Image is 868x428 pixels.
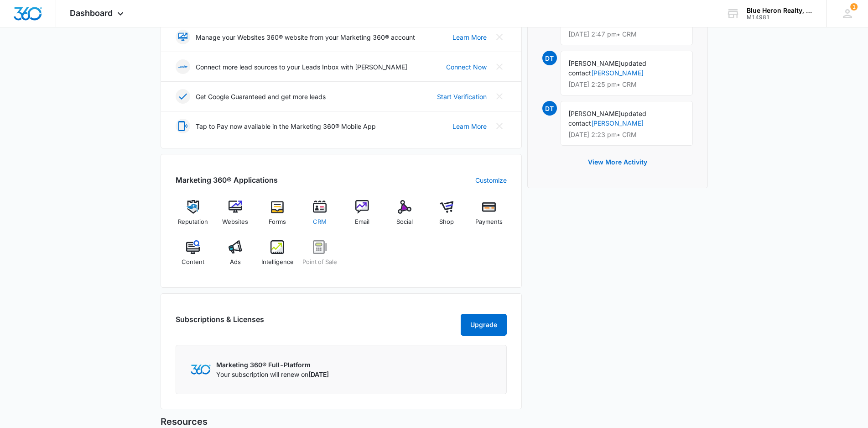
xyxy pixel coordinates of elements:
[355,217,369,227] span: Email
[747,7,813,14] div: account name
[216,370,329,379] p: Your subscription will renew on
[591,119,644,127] a: [PERSON_NAME]
[176,200,211,233] a: Reputation
[568,110,621,117] span: [PERSON_NAME]
[216,360,329,370] p: Marketing 360® Full-Platform
[230,258,241,267] span: Ads
[302,200,338,233] a: CRM
[579,151,656,173] button: View More Activity
[387,200,422,233] a: Social
[492,30,507,44] button: Close
[196,122,376,131] p: Tap to Pay now available in the Marketing 360® Mobile App
[492,89,507,104] button: Close
[302,258,337,267] span: Point of Sale
[269,217,286,227] span: Forms
[568,132,685,138] p: [DATE] 2:23 pm • CRM
[850,3,858,11] div: notifications count
[308,370,329,378] span: [DATE]
[196,92,326,101] p: Get Google Guaranteed and get more leads
[492,119,507,133] button: Close
[302,240,338,273] a: Point of Sale
[461,314,507,336] button: Upgrade
[176,174,278,185] h2: Marketing 360® Applications
[345,200,380,233] a: Email
[452,32,487,42] a: Learn More
[261,258,294,267] span: Intelligence
[176,314,264,332] h2: Subscriptions & Licenses
[178,217,208,227] span: Reputation
[452,122,487,131] a: Learn More
[475,175,507,185] a: Customize
[176,240,211,273] a: Content
[196,32,415,42] p: Manage your Websites 360® website from your Marketing 360® account
[542,51,557,65] span: DT
[260,200,295,233] a: Forms
[747,14,813,21] div: account id
[492,59,507,74] button: Close
[542,101,557,116] span: DT
[429,200,464,233] a: Shop
[439,217,454,227] span: Shop
[218,200,253,233] a: Websites
[70,8,113,18] span: Dashboard
[396,217,413,227] span: Social
[182,258,204,267] span: Content
[850,3,858,11] span: 1
[568,81,685,88] p: [DATE] 2:25 pm • CRM
[591,69,644,77] a: [PERSON_NAME]
[222,217,248,227] span: Websites
[446,62,487,72] a: Connect Now
[437,92,487,101] a: Start Verification
[568,31,685,37] p: [DATE] 2:47 pm • CRM
[313,217,327,227] span: CRM
[568,59,621,67] span: [PERSON_NAME]
[191,365,211,374] img: Marketing 360 Logo
[260,240,295,273] a: Intelligence
[218,240,253,273] a: Ads
[196,62,407,72] p: Connect more lead sources to your Leads Inbox with [PERSON_NAME]
[475,217,503,227] span: Payments
[472,200,507,233] a: Payments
